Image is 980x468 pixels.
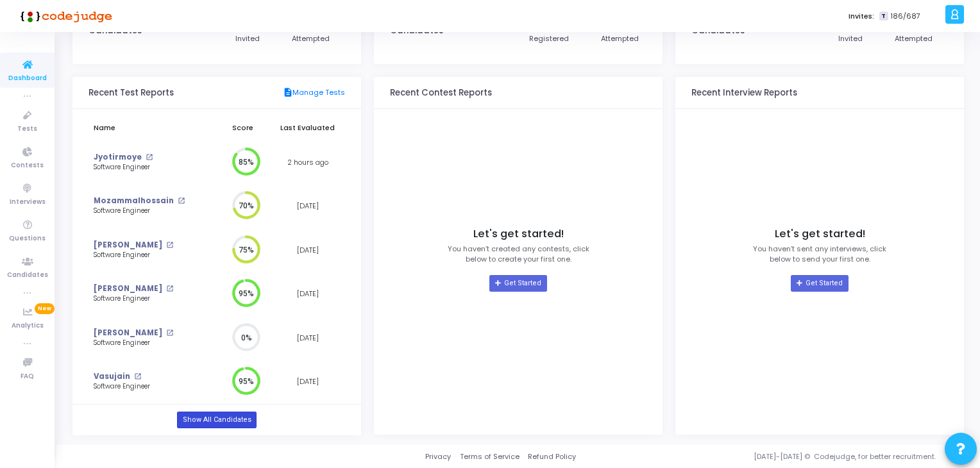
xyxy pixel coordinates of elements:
mat-icon: open_in_new [166,242,173,249]
div: Software Engineer [94,206,193,216]
a: Get Started [791,275,848,292]
th: Score [215,115,271,140]
td: [DATE] [271,316,345,360]
div: Software Engineer [94,251,193,260]
span: Questions [9,233,46,244]
td: 2 hours ago [271,140,345,185]
div: Invited [235,33,260,44]
td: [DATE] [271,360,345,404]
td: [DATE] [271,184,345,228]
a: Terms of Service [460,451,520,462]
span: Candidates [7,270,48,281]
h3: Candidates [390,26,443,36]
h3: Recent Test Reports [89,88,174,98]
a: Jyotirmoye [94,152,142,163]
span: New [35,303,55,314]
span: Interviews [10,197,46,208]
a: Privacy [425,451,451,462]
div: Software Engineer [94,382,193,392]
th: Last Evaluated [271,115,345,140]
th: Name [89,115,215,140]
mat-icon: description [283,87,292,99]
div: Attempted [895,33,933,44]
div: Software Engineer [94,294,193,304]
mat-icon: open_in_new [166,285,173,292]
h3: Recent Contest Reports [390,88,492,98]
span: T [879,12,888,21]
span: 186/687 [891,11,920,22]
a: Get Started [489,275,546,292]
div: Software Engineer [94,338,193,348]
a: Refund Policy [528,451,576,462]
a: [PERSON_NAME] [94,240,162,251]
span: Analytics [12,321,44,331]
img: logo [16,3,112,29]
span: Tests [17,124,37,135]
a: [PERSON_NAME] [94,283,162,294]
div: Attempted [601,33,639,44]
div: Registered [529,33,569,44]
h4: Let's get started! [473,228,564,240]
td: [DATE] [271,272,345,316]
span: Dashboard [8,73,47,84]
mat-icon: open_in_new [134,373,141,380]
a: Show All Candidates [177,412,256,428]
div: Invited [838,33,863,44]
h4: Let's get started! [775,228,865,240]
p: You haven’t created any contests, click below to create your first one. [448,244,589,265]
h3: Candidates [691,26,745,36]
a: Mozammalhossain [94,196,174,206]
mat-icon: open_in_new [178,197,185,205]
label: Invites: [849,11,874,22]
div: Software Engineer [94,163,193,172]
div: [DATE]-[DATE] © Codejudge, for better recruitment. [576,451,964,462]
a: Vasujain [94,371,130,382]
td: [DATE] [271,228,345,272]
mat-icon: open_in_new [146,154,153,161]
mat-icon: open_in_new [166,330,173,337]
div: Attempted [292,33,330,44]
span: Contests [11,160,44,171]
a: Manage Tests [283,87,345,99]
a: [PERSON_NAME] [94,328,162,338]
h3: Candidates [89,26,142,36]
span: FAQ [21,371,34,382]
p: You haven’t sent any interviews, click below to send your first one. [753,244,886,265]
h3: Recent Interview Reports [691,88,797,98]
